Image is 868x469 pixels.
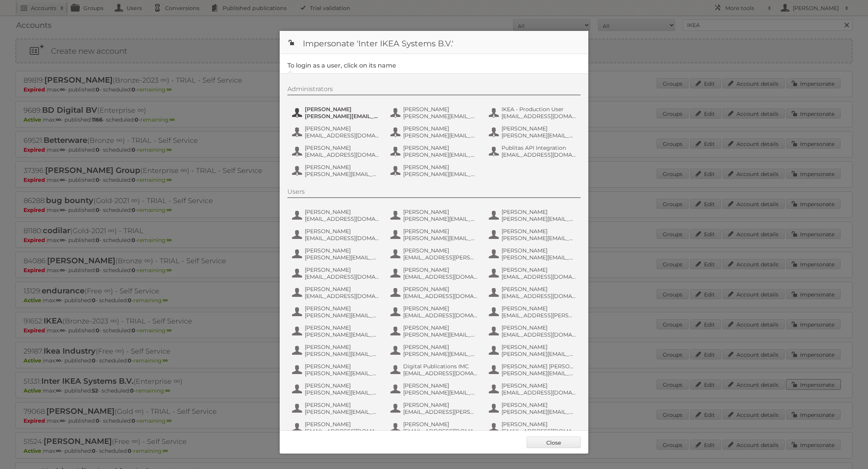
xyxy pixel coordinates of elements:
button: [PERSON_NAME] [PERSON_NAME][EMAIL_ADDRESS][DOMAIN_NAME] [390,144,480,159]
button: [PERSON_NAME] [PERSON_NAME][EMAIL_ADDRESS][PERSON_NAME][DOMAIN_NAME] [291,401,382,416]
span: [EMAIL_ADDRESS][DOMAIN_NAME] [305,132,380,139]
span: [EMAIL_ADDRESS][PERSON_NAME][DOMAIN_NAME] [403,408,478,415]
span: [PERSON_NAME] [502,324,576,331]
span: [EMAIL_ADDRESS][DOMAIN_NAME] [502,428,576,435]
button: [PERSON_NAME] [EMAIL_ADDRESS][DOMAIN_NAME] [390,285,480,300]
span: [PERSON_NAME] [403,208,478,215]
span: [PERSON_NAME] [305,421,380,428]
span: [PERSON_NAME] [403,125,478,132]
button: [PERSON_NAME] [EMAIL_ADDRESS][DOMAIN_NAME] [390,304,480,320]
span: [PERSON_NAME] [305,363,380,370]
span: [PERSON_NAME] [305,106,380,113]
span: [EMAIL_ADDRESS][DOMAIN_NAME] [502,151,576,158]
span: [PERSON_NAME] [403,228,478,235]
button: [PERSON_NAME] [EMAIL_ADDRESS][DOMAIN_NAME] [291,266,382,281]
span: [PERSON_NAME][EMAIL_ADDRESS][DOMAIN_NAME] [502,132,576,139]
span: IKEA - Production User [502,106,576,113]
span: [EMAIL_ADDRESS][DOMAIN_NAME] [403,273,478,280]
button: IKEA - Production User [EMAIL_ADDRESS][DOMAIN_NAME] [488,105,579,120]
button: [PERSON_NAME] [PERSON_NAME][EMAIL_ADDRESS][DOMAIN_NAME] [488,227,579,242]
span: [PERSON_NAME] [305,305,380,312]
button: [PERSON_NAME] [EMAIL_ADDRESS][DOMAIN_NAME] [291,285,382,300]
span: [EMAIL_ADDRESS][DOMAIN_NAME] [502,273,576,280]
span: [PERSON_NAME][EMAIL_ADDRESS][PERSON_NAME][DOMAIN_NAME] [305,331,380,338]
button: [PERSON_NAME] [EMAIL_ADDRESS][DOMAIN_NAME] [488,323,579,339]
button: [PERSON_NAME] [PERSON_NAME][EMAIL_ADDRESS][DOMAIN_NAME] [390,227,480,242]
a: Close [527,437,581,448]
span: [PERSON_NAME][EMAIL_ADDRESS][DOMAIN_NAME] [502,215,576,222]
span: [PERSON_NAME] [305,266,380,273]
span: [PERSON_NAME] [502,125,576,132]
span: [EMAIL_ADDRESS][DOMAIN_NAME] [403,428,478,435]
button: [PERSON_NAME] [PERSON_NAME][EMAIL_ADDRESS][PERSON_NAME][DOMAIN_NAME] [291,163,382,178]
button: [PERSON_NAME] [PERSON_NAME][EMAIL_ADDRESS][DOMAIN_NAME] [390,163,480,178]
span: [PERSON_NAME] [305,286,380,293]
span: [EMAIL_ADDRESS][DOMAIN_NAME] [305,151,380,158]
span: [PERSON_NAME][EMAIL_ADDRESS][PERSON_NAME][DOMAIN_NAME] [305,350,380,357]
span: [EMAIL_ADDRESS][PERSON_NAME][DOMAIN_NAME] [403,254,478,261]
span: [PERSON_NAME] [403,401,478,408]
span: [PERSON_NAME] [403,164,478,171]
span: [PERSON_NAME] [502,401,576,408]
span: [PERSON_NAME] [403,286,478,293]
button: Publitas API Integration [EMAIL_ADDRESS][DOMAIN_NAME] [488,144,579,159]
span: [PERSON_NAME][EMAIL_ADDRESS][DOMAIN_NAME] [502,235,576,242]
span: [PERSON_NAME] [305,144,380,151]
span: [EMAIL_ADDRESS][DOMAIN_NAME] [403,312,478,319]
button: Digital Publications IMC [EMAIL_ADDRESS][DOMAIN_NAME] [390,362,480,378]
span: [PERSON_NAME] [502,382,576,389]
span: [PERSON_NAME][EMAIL_ADDRESS][DOMAIN_NAME] [403,171,478,178]
span: [EMAIL_ADDRESS][DOMAIN_NAME] [502,293,576,300]
span: [EMAIL_ADDRESS][DOMAIN_NAME] [502,389,576,396]
span: [PERSON_NAME] [PERSON_NAME] [502,363,576,370]
button: [PERSON_NAME] [PERSON_NAME][EMAIL_ADDRESS][PERSON_NAME][DOMAIN_NAME] [390,208,480,223]
h1: Impersonate 'Inter IKEA Systems B.V.' [280,31,588,54]
span: [PERSON_NAME][EMAIL_ADDRESS][DOMAIN_NAME] [403,151,478,158]
span: [PERSON_NAME][EMAIL_ADDRESS][PERSON_NAME][DOMAIN_NAME] [403,215,478,222]
span: [EMAIL_ADDRESS][DOMAIN_NAME] [403,293,478,300]
button: [PERSON_NAME] [EMAIL_ADDRESS][DOMAIN_NAME] [291,124,382,140]
span: [PERSON_NAME] [305,401,380,408]
span: [PERSON_NAME][EMAIL_ADDRESS][DOMAIN_NAME] [305,370,380,377]
span: [PERSON_NAME][EMAIL_ADDRESS][DOMAIN_NAME] [403,389,478,396]
button: [PERSON_NAME] [PERSON_NAME][EMAIL_ADDRESS][PERSON_NAME][DOMAIN_NAME] [291,381,382,397]
button: [PERSON_NAME] [EMAIL_ADDRESS][DOMAIN_NAME] [291,208,382,223]
span: [PERSON_NAME] [502,228,576,235]
button: [PERSON_NAME] [PERSON_NAME][EMAIL_ADDRESS][DOMAIN_NAME] [291,105,382,120]
span: [PERSON_NAME][EMAIL_ADDRESS][DOMAIN_NAME] [502,408,576,415]
span: [PERSON_NAME][EMAIL_ADDRESS][PERSON_NAME][DOMAIN_NAME] [305,408,380,415]
span: [PERSON_NAME][EMAIL_ADDRESS][PERSON_NAME][DOMAIN_NAME] [403,113,478,120]
span: [PERSON_NAME] [305,228,380,235]
span: [PERSON_NAME][EMAIL_ADDRESS][DOMAIN_NAME] [305,113,380,120]
span: Digital Publications IMC [403,363,478,370]
span: [PERSON_NAME] [502,344,576,350]
button: [PERSON_NAME] [PERSON_NAME][EMAIL_ADDRESS][PERSON_NAME][DOMAIN_NAME] [390,343,480,358]
span: [PERSON_NAME] [305,125,380,132]
span: [PERSON_NAME] [305,382,380,389]
span: [PERSON_NAME][EMAIL_ADDRESS][PERSON_NAME][DOMAIN_NAME] [305,254,380,261]
div: Users [287,188,581,198]
button: [PERSON_NAME] [PERSON_NAME][EMAIL_ADDRESS][PERSON_NAME][DOMAIN_NAME] [390,105,480,120]
div: Administrators [287,85,581,95]
button: [PERSON_NAME] [PERSON_NAME] [PERSON_NAME][EMAIL_ADDRESS][PERSON_NAME][DOMAIN_NAME] [488,362,579,378]
button: [PERSON_NAME] [EMAIL_ADDRESS][PERSON_NAME][DOMAIN_NAME] [390,246,480,262]
span: [EMAIL_ADDRESS][DOMAIN_NAME] [305,428,380,435]
span: [EMAIL_ADDRESS][DOMAIN_NAME] [305,215,380,222]
span: [PERSON_NAME] [502,286,576,293]
button: [PERSON_NAME] [PERSON_NAME][EMAIL_ADDRESS][DOMAIN_NAME] [291,362,382,378]
span: [PERSON_NAME] [403,144,478,151]
span: [PERSON_NAME] [502,421,576,428]
button: [PERSON_NAME] [EMAIL_ADDRESS][DOMAIN_NAME] [390,420,480,435]
span: [PERSON_NAME][EMAIL_ADDRESS][DOMAIN_NAME] [403,235,478,242]
span: [PERSON_NAME] [305,247,380,254]
button: [PERSON_NAME] [EMAIL_ADDRESS][DOMAIN_NAME] [390,266,480,281]
span: [PERSON_NAME][EMAIL_ADDRESS][PERSON_NAME][DOMAIN_NAME] [403,331,478,338]
span: [PERSON_NAME] [502,247,576,254]
span: [PERSON_NAME] [403,305,478,312]
span: [PERSON_NAME] [403,324,478,331]
button: [PERSON_NAME] [EMAIL_ADDRESS][DOMAIN_NAME] [488,381,579,397]
span: [PERSON_NAME] [403,344,478,350]
span: [PERSON_NAME] [502,208,576,215]
span: [PERSON_NAME] [403,382,478,389]
button: [PERSON_NAME] [EMAIL_ADDRESS][DOMAIN_NAME] [488,285,579,300]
